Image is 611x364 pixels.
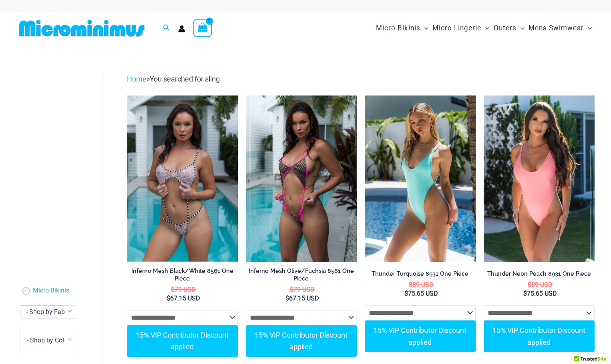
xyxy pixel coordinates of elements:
a: Thunder Turquoise 8931 One Piece [365,270,476,280]
span: Mens Swimwear [529,18,584,38]
span: Menu Toggle [584,18,592,38]
h2: Inferno Mesh Olive/Fuchsia 8561 One Piece [246,267,357,282]
a: Micro BikinisMenu ToggleMenu Toggle [374,16,430,40]
span: - Shop by Fabric [20,305,76,318]
span: $ [528,281,531,288]
span: Micro Lingerie [432,18,481,38]
a: Micro LingerieMenu ToggleMenu Toggle [430,16,491,40]
a: Micro Bikinis [33,286,69,295]
a: Thunder Neon Peach 8931 One Piece 01Thunder Neon Peach 8931 One Piece 03Thunder Neon Peach 8931 O... [484,95,595,262]
div: 15% VIP Contributor Discount applied [488,324,591,348]
bdi: 89 USD [528,281,553,288]
span: $ [290,286,293,293]
a: Thunder Neon Peach 8931 One Piece [484,270,595,280]
span: - Shop by Color [20,327,76,353]
span: Menu Toggle [420,18,428,38]
a: Inferno Mesh Black/White 8561 One Piece [127,267,238,285]
div: 15% VIP Contributor Discount applied [369,324,472,348]
a: Search icon link [163,23,170,33]
span: - Shop by Fabric [20,306,76,318]
span: Micro Bikinis [376,18,420,38]
img: Thunder Neon Peach 8931 One Piece 01 [484,95,595,262]
h2: Thunder Neon Peach 8931 One Piece [484,270,595,278]
span: - Shop by Fabric [26,308,72,316]
a: Mens SwimwearMenu ToggleMenu Toggle [527,16,594,40]
a: Inferno Mesh Black White 8561 One Piece 05Inferno Mesh Black White 8561 One Piece 08Inferno Mesh ... [127,95,238,262]
nav: Site Navigation [373,15,595,42]
a: Account icon link [178,25,185,32]
span: You searched for sling [150,75,220,83]
span: $ [167,294,170,302]
bdi: 75.65 USD [404,290,438,297]
a: OutersMenu ToggleMenu Toggle [492,16,527,40]
span: - Shop by Color [27,336,70,344]
a: Inferno Mesh Olive Fuchsia 8561 One Piece 02Inferno Mesh Olive Fuchsia 8561 One Piece 07Inferno M... [246,95,357,262]
span: - Shop by Color [20,327,76,353]
bdi: 79 USD [290,286,315,293]
span: $ [285,294,289,302]
span: Menu Toggle [481,18,489,38]
bdi: 67.15 USD [167,294,200,302]
span: Menu Toggle [517,18,525,38]
img: Thunder Turquoise 8931 One Piece 03 [365,95,476,262]
img: MM SHOP LOGO FLAT [16,19,148,37]
a: Inferno Mesh Olive/Fuchsia 8561 One Piece [246,267,357,285]
a: Home [127,75,147,83]
img: Inferno Mesh Olive Fuchsia 8561 One Piece 02 [246,95,357,262]
span: » [127,75,220,83]
bdi: 89 USD [409,281,434,288]
iframe: TrustedSite Certified [20,67,92,227]
span: $ [523,290,527,297]
a: Thunder Turquoise 8931 One Piece 03Thunder Turquoise 8931 One Piece 05Thunder Turquoise 8931 One ... [365,95,476,262]
bdi: 75.65 USD [523,290,557,297]
div: 15% VIP Contributor Discount applied [250,329,353,353]
img: Inferno Mesh Black White 8561 One Piece 05 [127,95,238,262]
span: $ [171,286,175,293]
span: $ [404,290,408,297]
bdi: 67.15 USD [285,294,319,302]
div: 15% VIP Contributor Discount applied [131,329,234,353]
h2: Inferno Mesh Black/White 8561 One Piece [127,267,238,282]
a: View Shopping Cart, 1 items [193,19,212,37]
bdi: 79 USD [171,286,196,293]
span: $ [409,281,412,288]
h2: Thunder Turquoise 8931 One Piece [365,270,476,278]
span: Outers [494,18,517,38]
